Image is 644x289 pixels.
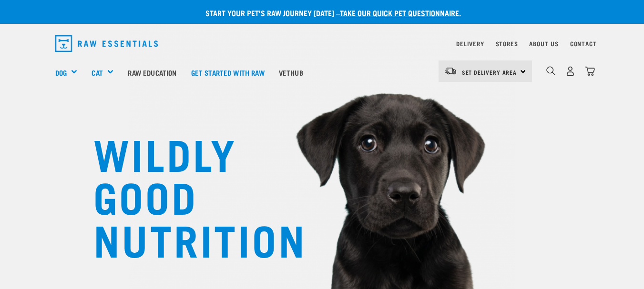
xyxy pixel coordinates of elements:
img: user.png [565,66,575,76]
a: Vethub [272,53,310,91]
a: Contact [570,42,597,45]
a: About Us [529,42,558,45]
a: Stores [496,42,518,45]
span: Set Delivery Area [462,70,517,74]
img: Raw Essentials Logo [55,35,158,52]
nav: dropdown navigation [48,31,597,56]
img: van-moving.png [444,67,457,75]
a: Raw Education [121,53,184,91]
img: home-icon@2x.png [585,66,595,76]
a: Dog [55,67,67,78]
a: take our quick pet questionnaire. [340,10,461,15]
img: home-icon-1@2x.png [546,66,555,75]
a: Cat [92,67,102,78]
h1: WILDLY GOOD NUTRITION [93,131,284,259]
a: Delivery [456,42,484,45]
a: Get started with Raw [184,53,272,91]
